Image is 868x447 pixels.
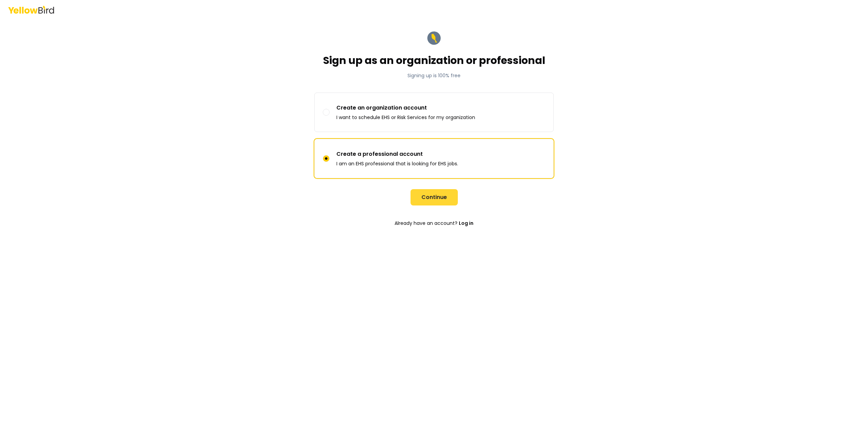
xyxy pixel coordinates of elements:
[459,216,473,230] a: Log in
[323,155,330,162] button: Create a professional accountI am an EHS professional that is looking for EHS jobs.
[336,150,458,158] p: Create a professional account
[323,109,330,116] button: Create an organization accountI want to schedule EHS or Risk Services for my organization
[336,104,475,112] p: Create an organization account
[323,54,545,67] h1: Sign up as an organization or professional
[411,189,458,205] button: Continue
[314,216,554,230] p: Already have an account?
[336,160,458,167] p: I am an EHS professional that is looking for EHS jobs.
[336,114,475,121] p: I want to schedule EHS or Risk Services for my organization
[323,72,545,79] p: Signing up is 100% free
